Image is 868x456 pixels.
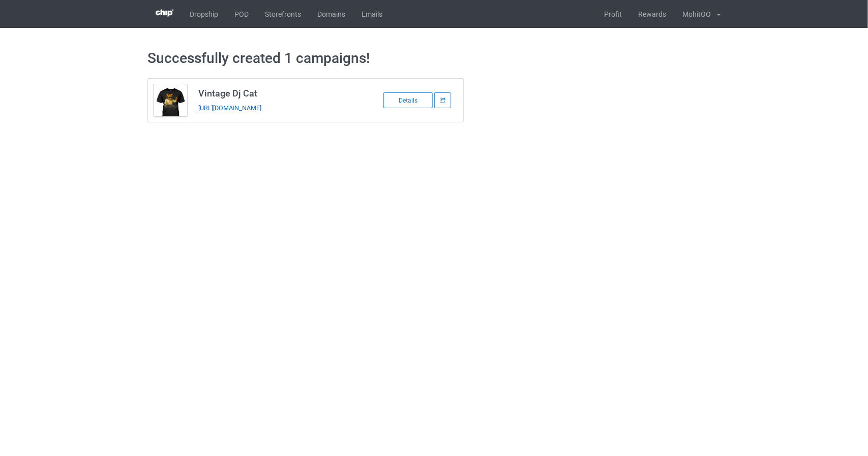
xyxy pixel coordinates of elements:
h3: Vintage Dj Cat [198,87,359,99]
div: MohitOO [674,2,711,27]
img: 3d383065fc803cdd16c62507c020ddf8.png [156,9,173,17]
h1: Successfully created 1 campaigns! [147,49,721,68]
a: [URL][DOMAIN_NAME] [198,104,261,112]
a: Details [383,96,434,104]
div: Details [383,92,433,108]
